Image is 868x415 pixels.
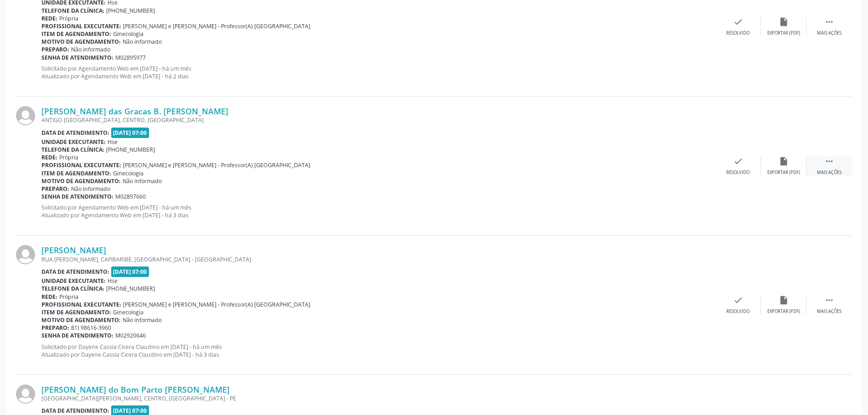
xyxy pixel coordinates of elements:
i: insert_drive_file [779,295,789,305]
div: Exportar (PDF) [767,308,800,315]
span: [PERSON_NAME] e [PERSON_NAME] - Professor(A) [GEOGRAPHIC_DATA] [123,161,310,169]
span: Hse [108,138,118,146]
b: Senha de atendimento: [41,54,113,61]
p: Solicitado por Dayene Cassia Cicera Claudino em [DATE] - há um mês Atualizado por Dayene Cassia C... [41,343,715,359]
span: Não informado [123,38,162,46]
span: M02897660 [115,193,146,200]
span: Ginecologia [113,308,144,316]
b: Preparo: [41,46,69,53]
b: Preparo: [41,185,69,193]
b: Data de atendimento: [41,268,109,276]
b: Profissional executante: [41,161,121,169]
i:  [824,17,834,27]
span: Hse [108,277,118,285]
div: Exportar (PDF) [767,169,800,176]
div: RUA [PERSON_NAME], CAPIBARIBE, [GEOGRAPHIC_DATA] - [GEOGRAPHIC_DATA] [41,256,715,263]
a: [PERSON_NAME] [41,245,106,255]
div: Mais ações [817,169,842,176]
i: check [733,295,743,305]
span: [PERSON_NAME] e [PERSON_NAME] - Professor(A) [GEOGRAPHIC_DATA] [123,301,310,308]
b: Telefone da clínica: [41,7,104,15]
span: Não informado [71,185,110,193]
b: Rede: [41,15,57,22]
p: Solicitado por Agendamento Web em [DATE] - há um mês Atualizado por Agendamento Web em [DATE] - h... [41,204,715,219]
span: [PHONE_NUMBER] [106,285,155,292]
span: Própria [59,293,78,301]
b: Unidade executante: [41,277,106,285]
span: Própria [59,154,78,161]
div: Resolvido [726,169,750,176]
b: Profissional executante: [41,301,121,308]
b: Item de agendamento: [41,30,111,38]
span: M02920646 [115,332,146,339]
i:  [824,156,834,166]
b: Motivo de agendamento: [41,38,121,46]
div: Resolvido [726,308,750,315]
span: Ginecologia [113,169,144,177]
b: Item de agendamento: [41,308,111,316]
b: Telefone da clínica: [41,285,104,292]
span: Não informado [71,46,110,53]
b: Preparo: [41,324,69,332]
b: Motivo de agendamento: [41,177,121,185]
div: Exportar (PDF) [767,30,800,36]
b: Motivo de agendamento: [41,316,121,324]
span: [PHONE_NUMBER] [106,146,155,154]
i: check [733,17,743,27]
b: Rede: [41,293,57,301]
span: Não informado [123,316,162,324]
img: img [16,245,35,264]
span: [PERSON_NAME] e [PERSON_NAME] - Professor(A) [GEOGRAPHIC_DATA] [123,22,310,30]
img: img [16,384,35,404]
i:  [824,295,834,305]
a: [PERSON_NAME] do Bom Parto [PERSON_NAME] [41,384,230,395]
img: img [16,106,35,125]
b: Unidade executante: [41,138,106,146]
b: Data de atendimento: [41,129,109,137]
b: Senha de atendimento: [41,193,113,200]
div: Resolvido [726,30,750,36]
span: Própria [59,15,78,22]
i: insert_drive_file [779,17,789,27]
b: Data de atendimento: [41,407,109,415]
span: [DATE] 07:00 [111,266,149,277]
span: Ginecologia [113,30,144,38]
span: [PHONE_NUMBER] [106,7,155,15]
b: Telefone da clínica: [41,146,104,154]
div: Mais ações [817,308,842,315]
span: Não informado [123,177,162,185]
p: Solicitado por Agendamento Web em [DATE] - há um mês Atualizado por Agendamento Web em [DATE] - h... [41,65,715,80]
div: ANTIGO [GEOGRAPHIC_DATA], CENTRO, [GEOGRAPHIC_DATA] [41,116,715,124]
span: [DATE] 07:00 [111,128,149,138]
b: Profissional executante: [41,22,121,30]
div: Mais ações [817,30,842,36]
div: [GEOGRAPHIC_DATA][PERSON_NAME], CENTRO, [GEOGRAPHIC_DATA] - PE [41,395,715,402]
b: Senha de atendimento: [41,332,113,339]
a: [PERSON_NAME] das Gracas B. [PERSON_NAME] [41,106,228,116]
b: Item de agendamento: [41,169,111,177]
b: Rede: [41,154,57,161]
i: insert_drive_file [779,156,789,166]
span: M02895977 [115,54,146,61]
span: 81) 98616-3960 [71,324,111,332]
i: check [733,156,743,166]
